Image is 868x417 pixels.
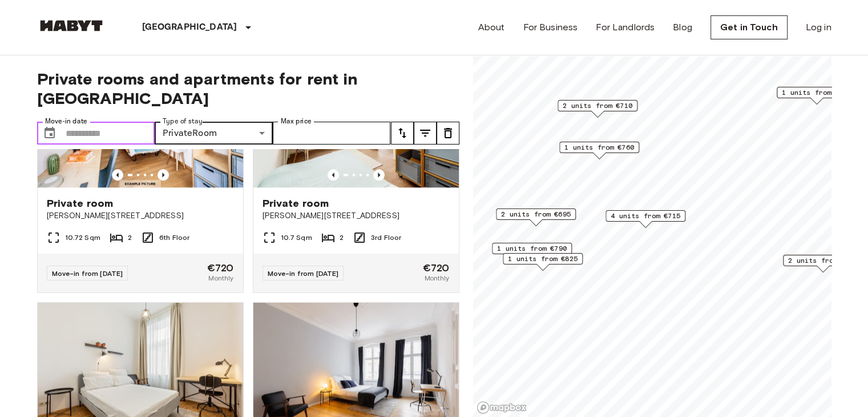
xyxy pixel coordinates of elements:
[47,210,234,222] span: [PERSON_NAME][STREET_ADDRESS]
[159,232,189,243] span: 6th Floor
[208,273,233,283] span: Monthly
[281,232,312,243] span: 10.7 Sqm
[423,263,450,273] span: €720
[497,243,567,254] span: 1 units from €790
[263,197,329,210] span: Private room
[806,21,831,34] a: Log in
[155,122,273,145] div: PrivateRoom
[611,211,680,221] span: 4 units from €715
[559,142,639,159] div: Map marker
[163,117,203,126] label: Type of stay
[45,117,87,126] label: Move-in date
[328,169,339,181] button: Previous image
[37,20,106,31] img: Habyt
[371,232,401,243] span: 3rd Floor
[558,100,637,118] div: Map marker
[52,269,123,278] span: Move-in from [DATE]
[37,69,459,108] span: Private rooms and apartments for rent in [GEOGRAPHIC_DATA]
[605,210,685,228] div: Map marker
[782,87,851,98] span: 1 units from €730
[710,15,788,39] a: Get in Touch
[564,142,634,153] span: 1 units from €760
[263,210,450,222] span: [PERSON_NAME][STREET_ADDRESS]
[492,243,572,260] div: Map marker
[414,122,437,145] button: tune
[253,50,459,293] a: Marketing picture of unit DE-01-09-010-02QPrevious imagePrevious imagePrivate room[PERSON_NAME][S...
[37,50,244,293] a: Marketing picture of unit DE-01-09-039-01QPrevious imagePrevious imagePrivate room[PERSON_NAME][S...
[523,21,578,34] a: For Business
[424,273,449,283] span: Monthly
[207,263,234,273] span: €720
[128,232,132,243] span: 2
[281,117,312,126] label: Max price
[38,122,61,145] button: Choose date
[112,169,123,181] button: Previous image
[563,101,632,111] span: 2 units from €710
[47,197,114,210] span: Private room
[508,254,578,264] span: 1 units from €825
[437,122,459,145] button: tune
[268,269,339,278] span: Move-in from [DATE]
[503,253,583,271] div: Map marker
[142,21,237,34] p: [GEOGRAPHIC_DATA]
[478,21,505,34] a: About
[783,255,863,272] div: Map marker
[673,21,692,34] a: Blog
[158,169,169,181] button: Previous image
[65,232,100,243] span: 10.72 Sqm
[501,209,571,219] span: 2 units from €695
[391,122,414,145] button: tune
[496,209,576,226] div: Map marker
[777,87,857,105] div: Map marker
[373,169,385,181] button: Previous image
[788,255,858,266] span: 2 units from €685
[596,21,655,34] a: For Landlords
[340,232,344,243] span: 2
[477,401,527,414] a: Mapbox logo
